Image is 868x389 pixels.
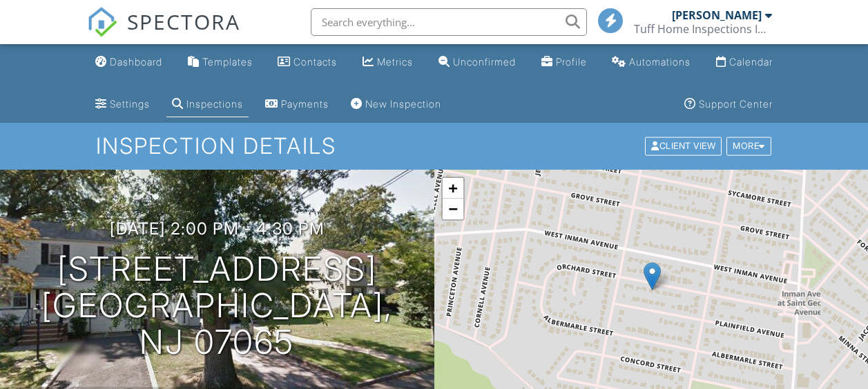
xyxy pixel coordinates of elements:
[726,137,771,156] div: More
[644,262,661,290] img: Marker
[606,50,696,75] a: Automations (Basic)
[645,137,722,156] div: Client View
[634,22,772,36] div: Tuff Home Inspections Inc.
[699,98,773,110] div: Support Center
[260,92,334,117] a: Payments
[453,56,516,68] div: Unconfirmed
[90,50,168,75] a: Dashboard
[448,179,457,197] span: +
[672,8,762,22] div: [PERSON_NAME]
[357,50,418,75] a: Metrics
[90,92,155,117] a: Settings
[443,199,463,219] a: Zoom out
[87,19,240,48] a: SPECTORA
[127,7,240,36] span: SPECTORA
[166,92,249,117] a: Inspections
[110,98,150,110] div: Settings
[110,56,162,68] div: Dashboard
[629,56,691,68] div: Automations
[22,251,412,360] h1: [STREET_ADDRESS] [GEOGRAPHIC_DATA], NJ 07065
[644,140,725,150] a: Client View
[281,98,329,110] div: Payments
[202,56,253,68] div: Templates
[365,98,441,110] div: New Inspection
[110,219,325,238] h3: [DATE] 2:00 pm - 4:30 pm
[679,92,778,117] a: Support Center
[345,92,447,117] a: New Inspection
[448,200,457,217] span: −
[182,50,258,75] a: Templates
[556,56,587,68] div: Profile
[272,50,343,75] a: Contacts
[711,50,778,75] a: Calendar
[293,56,337,68] div: Contacts
[729,56,773,68] div: Calendar
[87,7,117,37] img: The Best Home Inspection Software - Spectora
[433,50,521,75] a: Unconfirmed
[377,56,413,68] div: Metrics
[536,50,592,75] a: Company Profile
[96,134,773,158] h1: Inspection Details
[311,8,587,36] input: Search everything...
[186,98,243,110] div: Inspections
[443,178,463,199] a: Zoom in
